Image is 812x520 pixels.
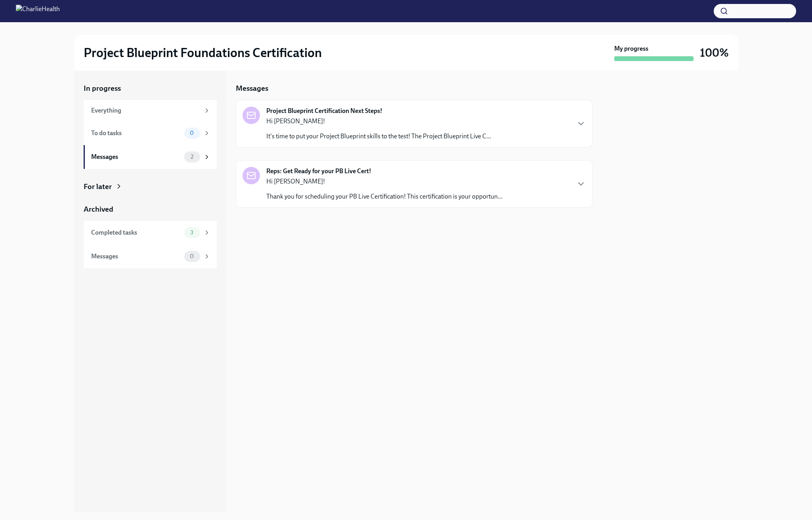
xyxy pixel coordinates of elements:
div: Messages [91,153,181,161]
strong: My progress [614,44,648,53]
h2: Project Blueprint Foundations Certification [84,45,322,61]
span: 2 [186,154,198,160]
p: It's time to put your Project Blueprint skills to the test! The Project Blueprint Live C... [266,132,491,141]
div: Messages [91,252,181,261]
p: Hi [PERSON_NAME]! [266,117,491,126]
a: Messages0 [84,245,217,268]
a: Archived [84,204,217,214]
div: For later [84,182,112,192]
span: 3 [185,229,198,235]
p: Hi [PERSON_NAME]! [266,177,502,186]
img: CharlieHealth [16,5,60,17]
strong: Reps: Get Ready for your PB Live Cert! [266,167,371,176]
a: For later [84,182,217,192]
div: Completed tasks [91,228,181,237]
a: In progress [84,83,217,94]
h5: Messages [236,83,268,94]
strong: Project Blueprint Certification Next Steps! [266,107,382,115]
a: Everything [84,100,217,121]
a: Completed tasks3 [84,221,217,245]
a: Messages2 [84,145,217,169]
h3: 100% [700,46,729,60]
a: To do tasks0 [84,121,217,145]
div: To do tasks [91,129,181,138]
p: Thank you for scheduling your PB Live Certification! This certification is your opportun... [266,192,502,201]
span: 0 [185,130,199,136]
span: 0 [185,253,199,259]
div: Everything [91,106,200,115]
